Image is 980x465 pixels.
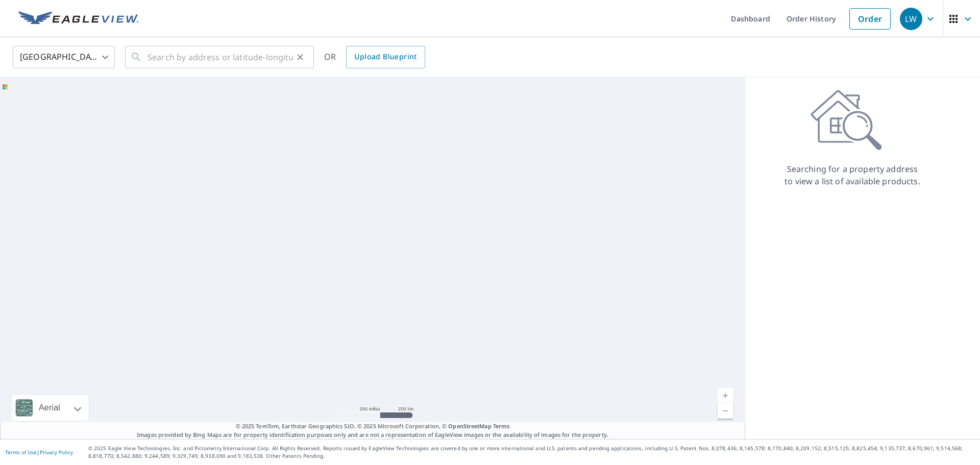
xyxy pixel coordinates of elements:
[293,50,307,64] button: Clear
[40,449,73,456] a: Privacy Policy
[324,46,425,68] div: OR
[18,11,139,27] img: EV Logo
[148,43,293,71] input: Search by address or latitude-longitude
[13,43,115,71] div: [GEOGRAPHIC_DATA]
[493,422,510,430] a: Terms
[346,46,425,68] a: Upload Blueprint
[718,388,733,403] a: Current Level 5, Zoom In
[448,422,491,430] a: OpenStreetMap
[784,163,921,187] p: Searching for a property address to view a list of available products.
[36,395,63,421] div: Aerial
[12,395,88,421] div: Aerial
[5,449,73,455] p: |
[236,422,510,431] span: © 2025 TomTom, Earthstar Geographics SIO, © 2025 Microsoft Corporation, ©
[849,8,891,30] a: Order
[718,403,733,419] a: Current Level 5, Zoom Out
[900,8,922,30] div: LW
[88,445,975,460] p: © 2025 Eagle View Technologies, Inc. and Pictometry International Corp. All Rights Reserved. Repo...
[354,51,416,63] span: Upload Blueprint
[5,449,37,456] a: Terms of Use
